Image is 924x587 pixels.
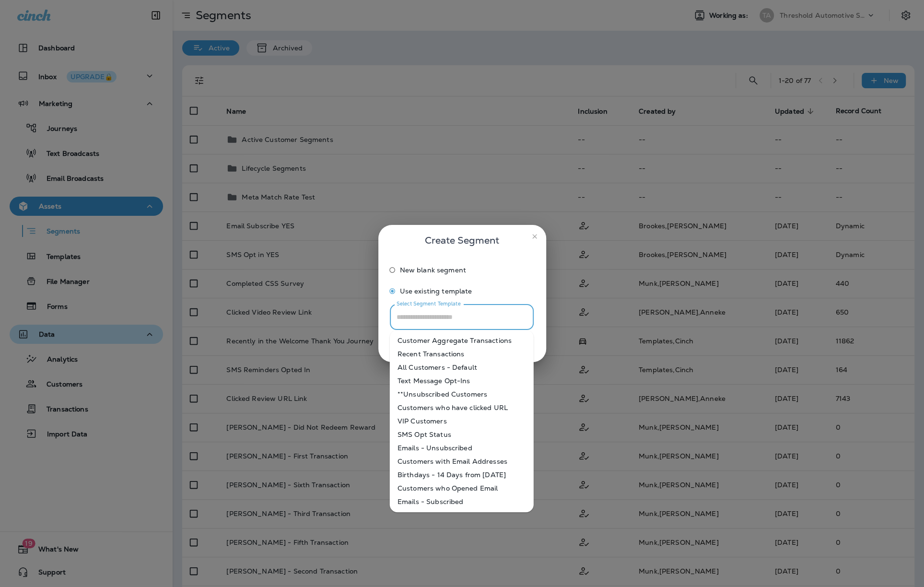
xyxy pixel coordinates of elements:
span: New blank segment [400,266,466,274]
span: Create Segment [425,233,499,248]
li: Customer Aggregate Transactions [390,334,534,347]
li: Emails - Unsubscribed [390,441,534,455]
li: Customers who have clicked URL [390,401,534,414]
li: VIP Customers [390,414,534,428]
li: SMS Opt Status [390,428,534,441]
li: Recent Transactions [390,347,534,361]
li: Birthdays - 14 Days from [DATE] [390,468,534,481]
li: Text Message Opt-Ins [390,374,534,387]
span: Use existing template [400,287,472,295]
label: Select Segment Template [397,300,461,307]
li: Emails - Subscribed [390,495,534,508]
li: All Customers - Default [390,361,534,374]
button: close [527,229,542,244]
li: **Unsubscribed Customers [390,387,534,401]
li: Customers who Opened Email [390,481,534,495]
li: Customers with Email Addresses [390,455,534,468]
